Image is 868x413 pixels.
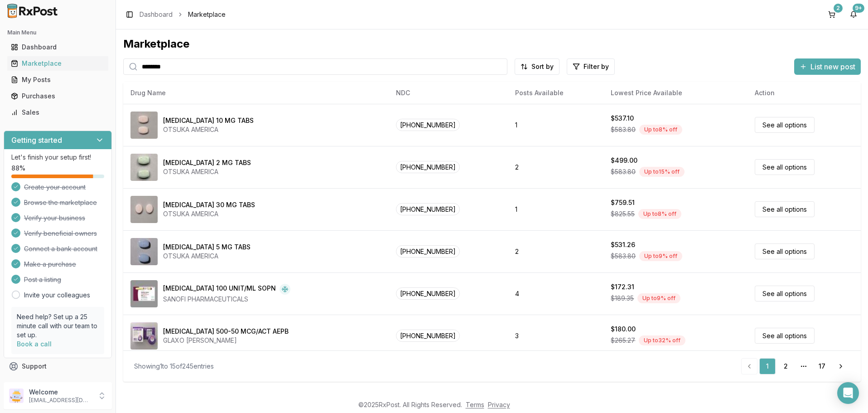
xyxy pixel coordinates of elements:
[832,358,850,374] a: Go to next page
[134,362,214,371] div: Showing 1 to 15 of 245 entries
[515,58,559,75] button: Sort by
[741,358,850,374] nav: pagination
[188,10,226,19] span: Marketplace
[508,230,603,272] td: 2
[814,358,830,374] a: 17
[7,39,108,55] a: Dashboard
[611,325,636,334] div: $180.00
[163,327,289,336] div: [MEDICAL_DATA] 500-50 MCG/ACT AEPB
[531,62,554,71] span: Sort by
[777,358,794,374] a: 2
[611,167,636,176] span: $583.80
[24,229,97,238] span: Verify beneficial owners
[611,294,634,303] span: $189.35
[755,117,815,133] a: See all options
[11,75,105,84] div: My Posts
[794,58,861,75] button: List new post
[130,322,158,350] img: Advair Diskus 500-50 MCG/ACT AEPB
[4,4,62,18] img: RxPost Logo
[163,125,254,134] div: OTSUKA AMERICA
[611,282,634,292] div: $172.31
[508,315,603,357] td: 3
[11,135,62,146] h3: Getting started
[22,378,53,387] span: Feedback
[163,200,255,209] div: [MEDICAL_DATA] 30 MG TABS
[17,340,52,348] a: Book a call
[611,209,635,219] span: $825.55
[508,272,603,315] td: 4
[396,119,460,131] span: [PHONE_NUMBER]
[508,104,603,146] td: 1
[611,336,635,345] span: $265.27
[759,358,776,374] a: 1
[163,158,251,167] div: [MEDICAL_DATA] 2 MG TABS
[11,164,25,173] span: 88 %
[123,37,861,51] div: Marketplace
[7,88,108,104] a: Purchases
[846,7,861,22] button: 9+
[639,251,682,261] div: Up to 9 % off
[637,293,680,303] div: Up to 9 % off
[396,203,460,215] span: [PHONE_NUMBER]
[639,125,682,135] div: Up to 8 % off
[123,82,389,104] th: Drug Name
[638,209,681,219] div: Up to 8 % off
[11,92,105,101] div: Purchases
[567,58,615,75] button: Filter by
[396,245,460,258] span: [PHONE_NUMBER]
[834,4,843,13] div: 2
[11,108,105,117] div: Sales
[611,240,635,249] div: $531.26
[7,55,108,72] a: Marketplace
[810,61,855,72] span: List new post
[639,167,685,177] div: Up to 15 % off
[755,201,815,217] a: See all options
[389,82,508,104] th: NDC
[4,374,112,391] button: Feedback
[24,275,61,284] span: Post a listing
[853,4,864,13] div: 9+
[611,125,636,134] span: $583.80
[11,59,105,68] div: Marketplace
[4,73,112,87] button: My Posts
[130,196,158,223] img: Abilify 30 MG TABS
[396,330,460,342] span: [PHONE_NUMBER]
[466,401,484,408] a: Terms
[755,328,815,344] a: See all options
[825,7,839,22] button: 2
[24,260,76,269] span: Make a purchase
[611,198,635,207] div: $759.51
[130,154,158,181] img: Abilify 2 MG TABS
[163,336,289,345] div: GLAXO [PERSON_NAME]
[4,105,112,120] button: Sales
[611,252,636,261] span: $583.80
[396,287,460,300] span: [PHONE_NUMBER]
[24,198,97,207] span: Browse the marketplace
[29,388,92,397] p: Welcome
[7,104,108,121] a: Sales
[163,167,251,176] div: OTSUKA AMERICA
[24,214,85,223] span: Verify your business
[508,82,603,104] th: Posts Available
[24,244,97,253] span: Connect a bank account
[611,156,637,165] div: $499.00
[24,183,86,192] span: Create your account
[163,295,290,304] div: SANOFI PHARMACEUTICALS
[508,146,603,188] td: 2
[163,209,255,219] div: OTSUKA AMERICA
[747,82,861,104] th: Action
[9,389,24,403] img: User avatar
[4,358,112,374] button: Support
[837,382,859,404] div: Open Intercom Messenger
[4,89,112,103] button: Purchases
[163,116,254,125] div: [MEDICAL_DATA] 10 MG TABS
[611,114,634,123] div: $537.10
[163,284,276,295] div: [MEDICAL_DATA] 100 UNIT/ML SOPN
[794,63,861,72] a: List new post
[755,286,815,301] a: See all options
[508,188,603,230] td: 1
[7,72,108,88] a: My Posts
[17,312,99,340] p: Need help? Set up a 25 minute call with our team to set up.
[4,56,112,71] button: Marketplace
[7,29,108,36] h2: Main Menu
